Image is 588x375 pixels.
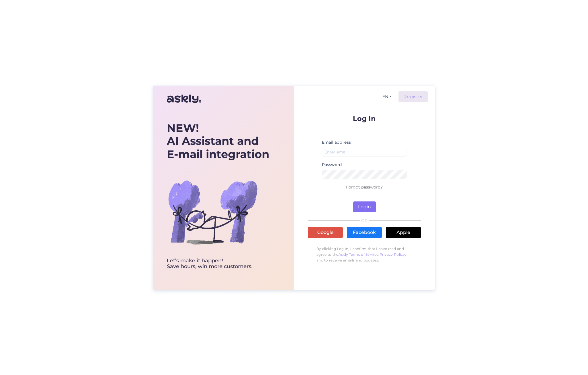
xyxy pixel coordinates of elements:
[322,162,342,168] label: Password
[380,93,394,101] button: EN
[386,227,421,238] a: Apple
[322,148,407,157] input: Enter email
[167,121,199,135] b: NEW!
[322,139,351,145] label: Email address
[346,184,383,190] a: Forgot password?
[308,227,343,238] a: Google
[167,92,201,106] img: Askly
[353,201,376,212] button: Login
[167,122,269,161] div: AI Assistant and E-mail integration
[339,252,379,257] a: Askly Terms of Service
[167,258,269,270] div: Let’s make it happen! Save hours, win more customers.
[380,252,405,257] a: Privacy Policy
[308,243,421,266] p: By clicking Log In, I confirm that I have read and agree to the , , and to receive emails and upd...
[347,227,382,238] a: Facebook
[399,91,428,102] a: Register
[360,219,369,223] span: OR
[167,166,259,258] img: bg-askly
[308,115,421,122] p: Log In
